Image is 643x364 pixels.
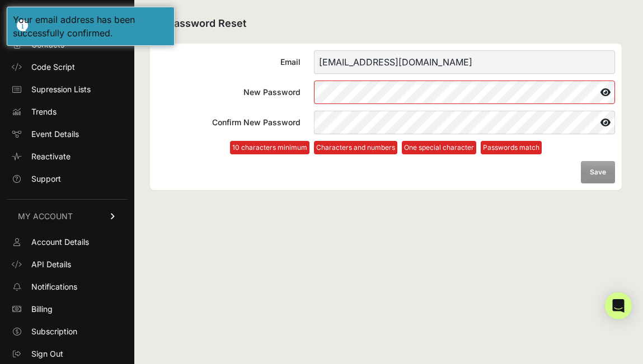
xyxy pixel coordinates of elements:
span: MY ACCOUNT [18,211,73,222]
input: Email [314,50,615,74]
input: Confirm New Password [314,111,615,134]
div: New Password [157,87,301,98]
a: Notifications [7,278,128,296]
a: Support [7,170,128,188]
a: Reactivate [7,148,128,166]
span: Reactivate [31,151,71,162]
span: Trends [31,106,57,117]
h2: Password Reset [150,16,622,32]
a: Code Script [7,58,128,76]
li: Passwords match [481,141,542,154]
span: Supression Lists [31,84,91,95]
div: Your email address has been successfully confirmed. [13,13,168,40]
span: API Details [31,259,71,270]
span: Code Script [31,62,75,73]
div: Confirm New Password [157,117,301,128]
span: Subscription [31,326,77,337]
span: Event Details [31,129,79,140]
input: New Password [314,81,615,104]
span: Notifications [31,281,77,292]
a: Account Details [7,233,128,251]
a: Trends [7,103,128,121]
span: Account Details [31,237,89,248]
span: Support [31,173,61,185]
li: 10 characters minimum [230,141,309,154]
a: Billing [7,300,128,318]
a: MY ACCOUNT [7,199,128,233]
a: Supression Lists [7,81,128,98]
a: Event Details [7,125,128,143]
a: API Details [7,256,128,273]
a: Subscription [7,323,128,341]
li: Characters and numbers [314,141,397,154]
a: Sign Out [7,345,128,363]
div: Email [157,56,301,68]
li: One special character [402,141,476,154]
span: Sign Out [31,348,63,360]
span: Billing [31,304,53,315]
div: Open Intercom Messenger [605,292,632,319]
